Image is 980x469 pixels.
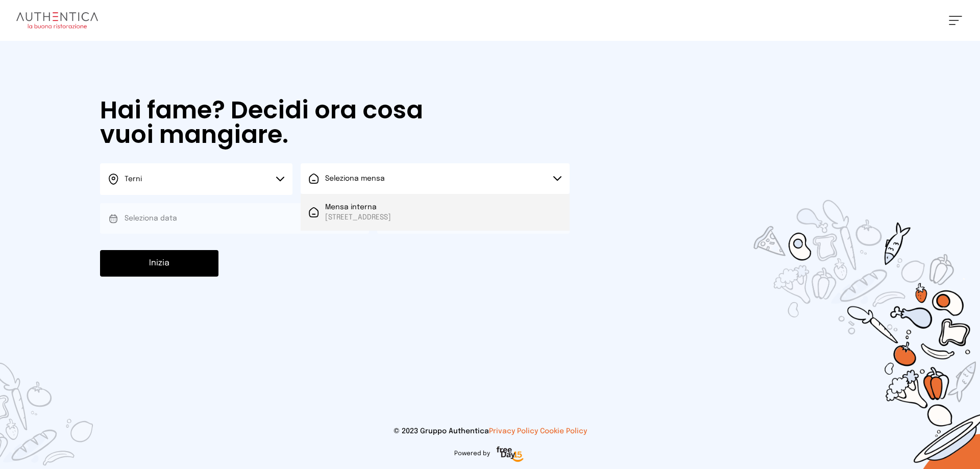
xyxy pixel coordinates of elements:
[325,202,391,212] span: Mensa interna
[540,428,587,435] a: Cookie Policy
[301,163,570,194] button: Seleziona mensa
[454,450,490,458] span: Powered by
[325,212,391,223] span: [STREET_ADDRESS]
[325,175,385,182] span: Seleziona mensa
[125,215,177,222] span: Seleziona data
[494,445,526,465] img: logo-freeday.3e08031.png
[16,426,964,436] p: © 2023 Gruppo Authentica
[100,250,218,277] button: Inizia
[100,203,369,234] button: Seleziona data
[489,428,538,435] a: Privacy Policy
